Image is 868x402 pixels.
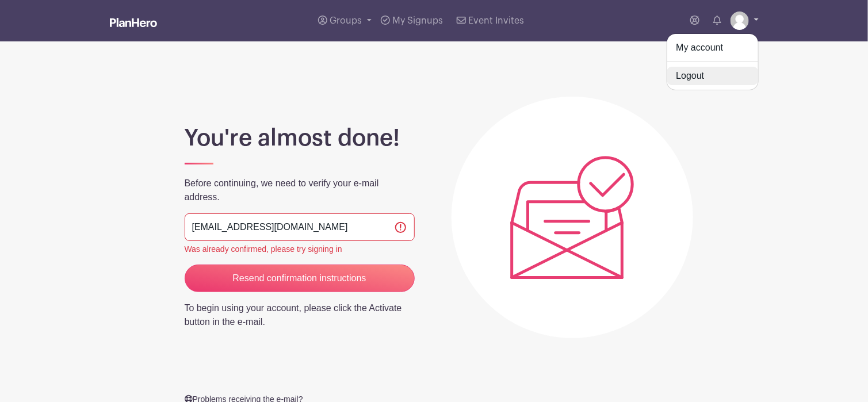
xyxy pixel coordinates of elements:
[110,18,157,27] img: logo_white-6c42ec7e38ccf1d336a20a19083b03d10ae64f83f12c07503d8b9e83406b4c7d.svg
[392,16,443,25] span: My Signups
[667,67,758,85] a: Logout
[185,301,415,329] p: To begin using your account, please click the Activate button in the e-mail.
[731,12,749,30] img: default-ce2991bfa6775e67f084385cd625a349d9dcbb7a52a09fb2fda1e96e2d18dcdb.png
[667,39,758,57] a: My account
[185,243,415,255] div: Was already confirmed, please try signing in
[185,177,415,204] p: Before continuing, we need to verify your e-mail address.
[185,265,415,292] input: Resend confirmation instructions
[185,124,415,152] h1: You're almost done!
[667,33,759,90] div: Groups
[469,16,525,25] span: Event Invites
[330,16,362,25] span: Groups
[510,156,634,280] img: Plic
